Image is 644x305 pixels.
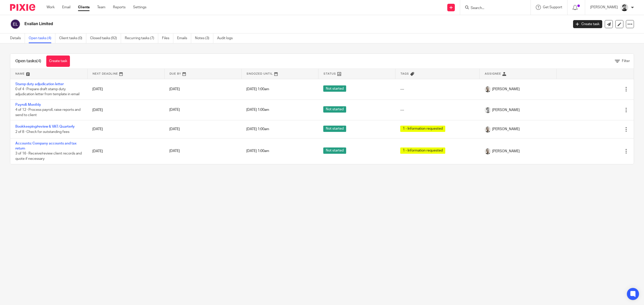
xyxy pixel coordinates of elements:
img: PS.png [485,126,491,132]
h2: Evalian Limited [24,21,457,27]
a: Audit logs [217,33,236,43]
span: [PERSON_NAME] [492,127,520,132]
span: [DATE] [169,128,180,131]
a: Files [162,33,173,43]
a: Create task [46,56,70,67]
a: Reports [113,5,126,10]
span: Not started [323,85,346,92]
a: Settings [133,5,146,10]
span: Not started [323,147,346,154]
span: [DATE] [169,87,180,91]
span: Not started [323,106,346,113]
span: Tags [400,72,409,75]
a: Open tasks (4) [29,33,55,43]
span: [DATE] 1:00am [246,128,269,131]
a: Team [97,5,105,10]
span: Not started [323,126,346,132]
p: [PERSON_NAME] [590,5,618,10]
span: [DATE] 1:00am [246,108,269,112]
a: Email [62,5,70,10]
a: Emails [177,33,191,43]
a: Create task [573,20,602,28]
a: Payroll: Monthly [15,103,41,107]
td: [DATE] [87,138,164,164]
div: --- [400,87,475,92]
span: 0 of 4 · Prepare draft stamp duty adjudication letter from template in email [15,87,79,96]
a: Accounts: Company accounts and tax return [15,142,76,150]
div: --- [400,108,475,113]
td: [DATE] [87,79,164,99]
span: Filter [622,59,630,63]
span: [DATE] [169,108,180,112]
span: [DATE] 1:00am [246,149,269,153]
img: Andy_2025.jpg [485,107,491,113]
a: Client tasks (0) [59,33,86,43]
span: 4 of 12 · Process payroll, raise reports and send to client [15,108,80,117]
span: [PERSON_NAME] [492,149,520,154]
img: PS.png [485,86,491,92]
h1: Open tasks [15,59,41,64]
a: Notes (3) [195,33,213,43]
a: Bookkeeping/review & VAT: Quarterly [15,125,75,128]
span: 3 of 16 · Receive/review client records and quote if necessary [15,152,82,161]
a: Closed tasks (92) [90,33,121,43]
a: Work [47,5,55,10]
span: Snoozed Until [247,72,273,75]
span: Get Support [543,6,562,9]
span: [PERSON_NAME] [492,108,520,113]
span: 1 - Information requested [400,147,445,154]
td: [DATE] [87,99,164,120]
input: Search [470,6,515,11]
span: 2 of 8 · Check for outstanding fees [15,130,69,134]
a: Details [10,33,25,43]
td: [DATE] [87,120,164,138]
img: Cam_2025.jpg [620,4,628,12]
span: (4) [36,59,41,63]
span: Status [324,72,336,75]
span: [DATE] [169,149,180,153]
a: Recurring tasks (7) [125,33,158,43]
span: 1 - Information requested [400,126,445,132]
span: [PERSON_NAME] [492,87,520,92]
img: svg%3E [10,19,21,29]
span: [DATE] 1:00am [246,87,269,91]
a: Stamp duty adjudication letter [15,82,64,86]
a: Clients [78,5,90,10]
img: PS.png [485,148,491,154]
img: Pixie [10,4,35,11]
